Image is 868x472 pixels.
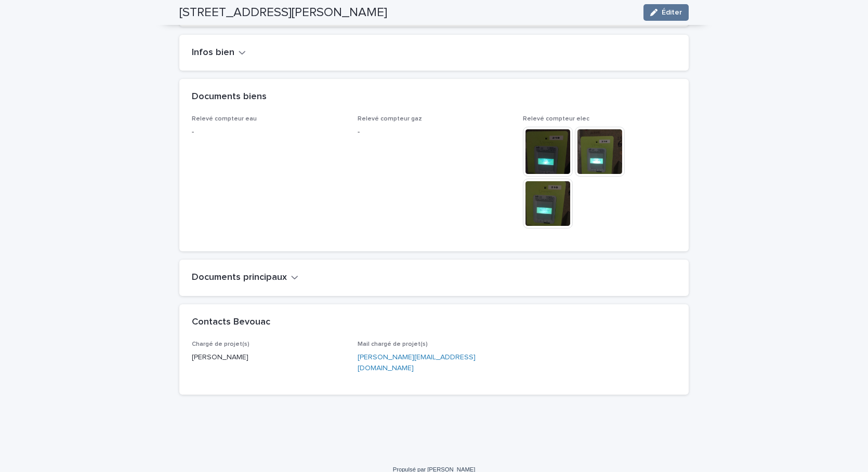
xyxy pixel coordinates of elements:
[662,9,682,16] span: Éditer
[358,341,428,347] span: Mail chargé de projet(s)
[192,341,249,347] span: Chargé de projet(s)
[192,127,345,138] p: -
[179,5,387,20] h2: [STREET_ADDRESS][PERSON_NAME]
[192,47,234,59] h2: Infos bien
[192,272,298,284] button: Documents principaux
[192,272,287,284] h2: Documents principaux
[192,352,345,363] p: [PERSON_NAME]
[192,116,257,122] span: Relevé compteur eau
[192,91,267,103] h2: Documents biens
[358,127,511,138] p: -
[523,116,589,122] span: Relevé compteur elec
[358,354,476,372] a: [PERSON_NAME][EMAIL_ADDRESS][DOMAIN_NAME]
[358,116,422,122] span: Relevé compteur gaz
[192,47,246,59] button: Infos bien
[192,317,270,328] h2: Contacts Bevouac
[643,4,689,21] button: Éditer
